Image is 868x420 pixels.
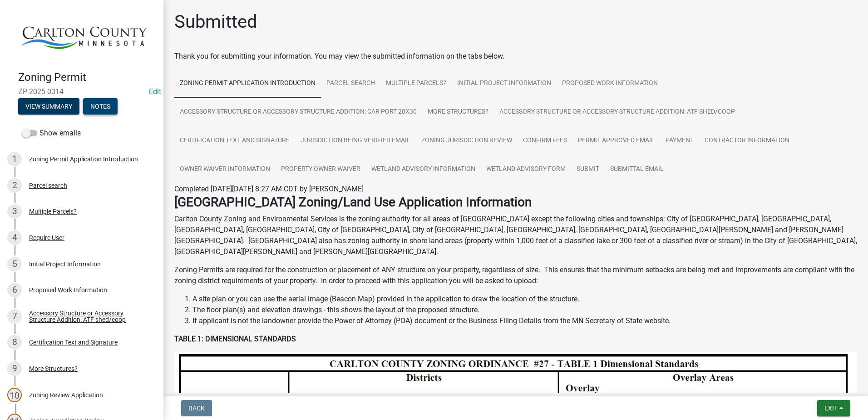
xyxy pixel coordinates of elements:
wm-modal-confirm: Summary [18,104,79,111]
wm-modal-confirm: Notes [83,104,118,111]
a: Accessory Structure or Accessory Structure Addition: ATF shed/coop [494,98,740,127]
a: Zoning Permit Application Introduction [174,69,321,98]
div: 5 [7,257,22,271]
div: Accessory Structure or Accessory Structure Addition: ATF shed/coop [29,310,149,323]
wm-modal-confirm: Edit Application Number [149,87,161,96]
div: Initial Project Information [29,261,101,267]
div: Proposed Work Information [29,287,107,293]
h1: Submitted [174,11,257,33]
a: Wetland Advisory Information [366,155,481,184]
span: ZP-2025-0314 [18,87,145,96]
div: 6 [7,283,22,297]
li: If applicant is not the landowner provide the Power of Attorney (POA) document or the Business Fi... [192,315,857,326]
div: Zoning Review Application [29,392,103,398]
div: Require User [29,235,64,241]
div: 3 [7,204,22,219]
div: Thank you for submitting your information. You may view the submitted information on the tabs below. [174,51,857,62]
span: Back [188,405,205,412]
div: Parcel search [29,182,67,189]
p: Carlton County Zoning and Environmental Services is the zoning authority for all areas of [GEOGRA... [174,214,857,257]
h4: Zoning Permit [18,71,156,84]
a: Certification Text and Signature [174,126,295,155]
div: Multiple Parcels? [29,208,77,215]
div: 8 [7,335,22,350]
div: 4 [7,230,22,245]
a: Permit Approved Email [572,126,660,155]
a: Submit [571,155,605,184]
button: Exit [817,400,850,416]
div: 1 [7,152,22,166]
a: Wetland Advisory Form [481,155,571,184]
span: Exit [824,405,838,412]
button: View Summary [18,98,79,115]
a: Initial Project Information [452,69,557,98]
div: 2 [7,178,22,193]
a: Confirm Fees [518,126,572,155]
div: Zoning Permit Application Introduction [29,156,138,162]
img: Carlton County, Minnesota [18,10,149,61]
div: Certification Text and Signature [29,339,118,345]
div: 7 [7,309,22,324]
div: 10 [7,388,22,402]
label: Show emails [22,128,81,139]
button: Back [181,400,212,416]
a: Payment [660,126,699,155]
div: 9 [7,361,22,376]
a: Jurisdiction Being Verified Email [295,126,416,155]
a: Multiple Parcels? [380,69,452,98]
a: Property Owner Waiver [276,155,366,184]
span: Completed [DATE][DATE] 8:27 AM CDT by [PERSON_NAME] [174,185,364,193]
li: The floor plan(s) and elevation drawings - this shows the layout of the proposed structure. [192,305,857,315]
a: Submittal Email [605,155,669,184]
a: Zoning Jurisdiction Review [416,126,518,155]
strong: [GEOGRAPHIC_DATA] Zoning/Land Use Application Information [174,195,532,210]
p: Zoning Permits are required for the construction or placement of ANY structure on your property, ... [174,265,857,286]
a: Proposed Work Information [557,69,663,98]
a: Owner Waiver Information [174,155,276,184]
a: Edit [149,87,161,96]
a: Parcel search [321,69,380,98]
button: Notes [83,98,118,115]
a: Contractor Information [699,126,795,155]
a: Accessory Structure or Accessory Structure Addition: car port 20X30 [174,98,422,127]
div: More Structures? [29,365,78,372]
a: More Structures? [422,98,494,127]
strong: TABLE 1: DIMENSIONAL STANDARDS [174,335,296,343]
li: A site plan or you can use the aerial image (Beacon Map) provided in the application to draw the ... [192,294,857,305]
